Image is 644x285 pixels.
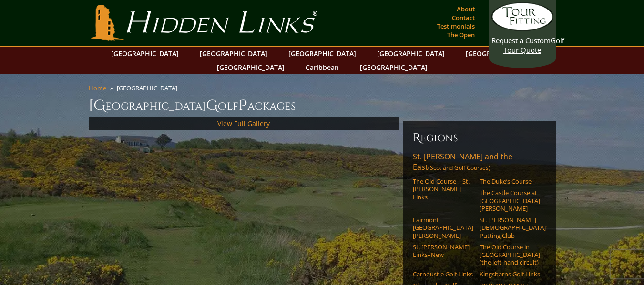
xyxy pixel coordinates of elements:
[89,84,106,92] a: Home
[491,36,551,45] span: Request a Custom
[301,60,344,74] a: Caribbean
[491,2,553,55] a: Request a CustomGolf Tour Quote
[355,60,432,74] a: [GEOGRAPHIC_DATA]
[454,2,477,16] a: About
[435,20,477,33] a: Testimonials
[480,216,540,239] a: St. [PERSON_NAME] [DEMOGRAPHIC_DATA]’ Putting Club
[413,130,546,146] h6: Regions
[480,243,540,266] a: The Old Course in [GEOGRAPHIC_DATA] (the left-hand circuit)
[106,47,184,60] a: [GEOGRAPHIC_DATA]
[413,151,546,175] a: St. [PERSON_NAME] and the East(Scotland Golf Courses)
[445,28,477,41] a: The Open
[89,96,556,115] h1: [GEOGRAPHIC_DATA] olf ackages
[206,96,218,115] span: G
[428,164,491,172] span: (Scotland Golf Courses)
[480,270,540,278] a: Kingsbarns Golf Links
[413,243,473,259] a: St. [PERSON_NAME] Links–New
[413,177,473,201] a: The Old Course – St. [PERSON_NAME] Links
[284,47,361,60] a: [GEOGRAPHIC_DATA]
[413,216,473,239] a: Fairmont [GEOGRAPHIC_DATA][PERSON_NAME]
[480,189,540,212] a: The Castle Course at [GEOGRAPHIC_DATA][PERSON_NAME]
[212,60,289,74] a: [GEOGRAPHIC_DATA]
[480,177,540,185] a: The Duke’s Course
[238,96,247,115] span: P
[461,47,538,60] a: [GEOGRAPHIC_DATA]
[413,270,473,278] a: Carnoustie Golf Links
[372,47,450,60] a: [GEOGRAPHIC_DATA]
[450,11,477,24] a: Contact
[117,84,181,92] li: [GEOGRAPHIC_DATA]
[195,47,272,60] a: [GEOGRAPHIC_DATA]
[217,119,270,128] a: View Full Gallery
